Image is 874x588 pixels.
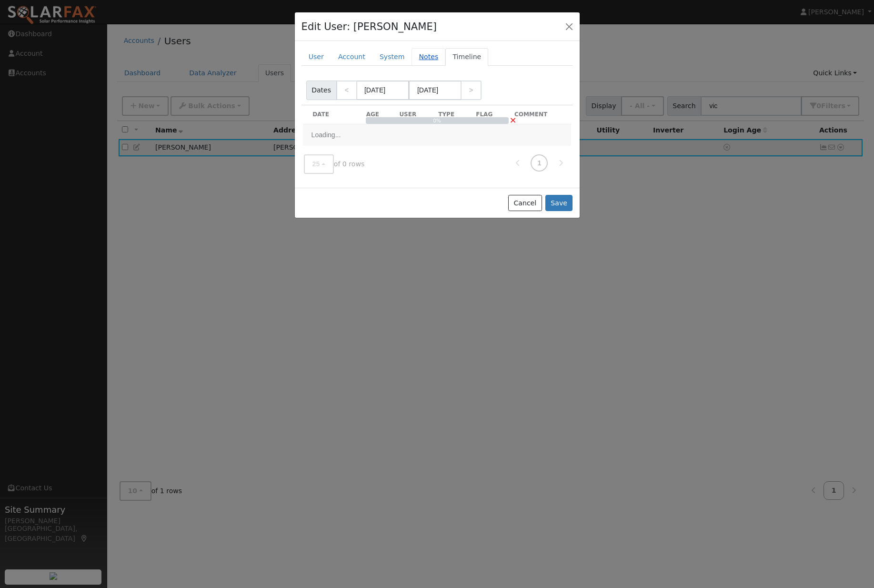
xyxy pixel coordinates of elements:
[508,195,542,211] button: Cancel
[545,195,573,211] button: Save
[445,48,488,66] a: Timeline
[366,117,509,125] div: 0%
[509,115,516,125] span: ×
[336,81,357,100] a: <
[509,113,516,126] a: Cancel
[331,48,372,66] a: Account
[301,19,437,34] h4: Edit User: [PERSON_NAME]
[461,81,482,100] a: >
[301,48,331,66] a: User
[372,48,412,66] a: System
[412,48,445,66] a: Notes
[306,81,337,100] span: Dates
